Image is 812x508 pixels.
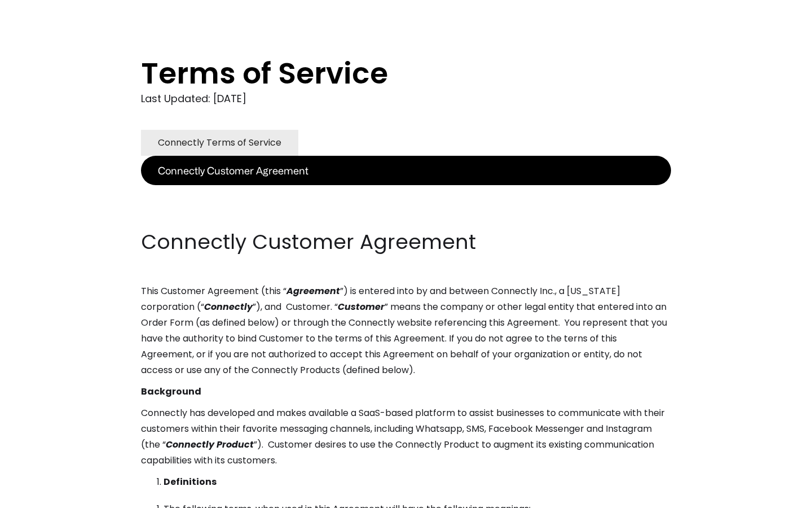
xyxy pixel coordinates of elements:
[141,405,671,468] p: Connectly has developed and makes available a SaaS-based platform to assist businesses to communi...
[204,300,253,313] em: Connectly
[11,487,68,504] aside: Language selected: English
[141,185,671,201] p: ‍
[141,385,201,398] strong: Background
[158,135,281,151] div: Connectly Terms of Service
[286,284,340,297] em: Agreement
[141,207,671,222] p: ‍
[141,90,671,107] div: Last Updated: [DATE]
[166,438,254,451] em: Connectly Product
[141,228,671,256] h2: Connectly Customer Agreement
[141,283,671,378] p: This Customer Agreement (this “ ”) is entered into by and between Connectly Inc., a [US_STATE] co...
[164,475,217,488] strong: Definitions
[141,56,626,90] h1: Terms of Service
[338,300,385,313] em: Customer
[23,488,68,504] ul: Language list
[158,163,308,178] div: Connectly Customer Agreement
